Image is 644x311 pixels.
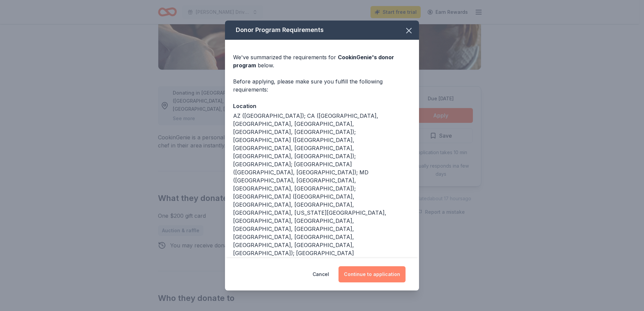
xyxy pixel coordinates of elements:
div: Donor Program Requirements [225,21,419,40]
button: Cancel [313,266,329,282]
button: Continue to application [339,266,406,282]
div: Before applying, please make sure you fulfill the following requirements: [233,77,411,94]
div: Location [233,102,411,110]
div: We've summarized the requirements for below. [233,53,411,69]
